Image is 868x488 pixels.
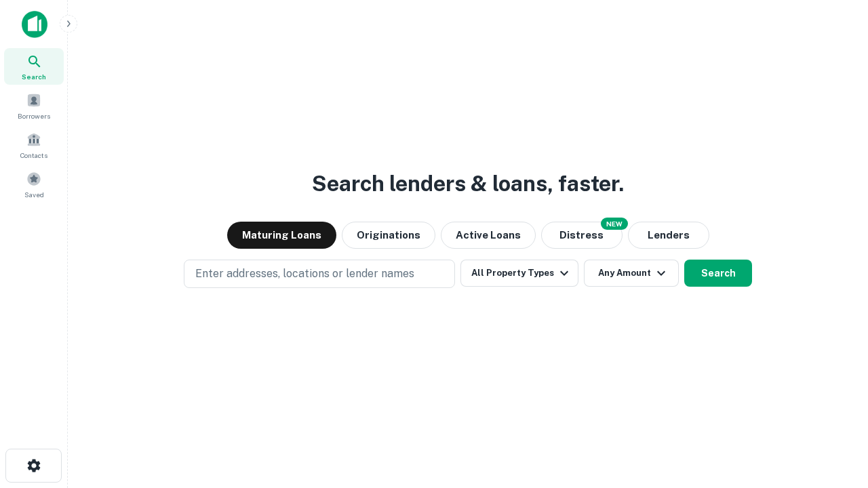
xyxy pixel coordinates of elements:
[684,260,752,287] button: Search
[460,260,578,287] button: All Property Types
[22,11,47,38] img: capitalize-icon.png
[4,48,64,85] a: Search
[18,110,50,121] span: Borrowers
[584,260,679,287] button: Any Amount
[4,87,64,124] a: Borrowers
[541,222,623,249] button: Search distressed loans with lien and other non-mortgage details.
[20,150,47,161] span: Contacts
[441,222,536,249] button: Active Loans
[342,222,435,249] button: Originations
[628,222,709,249] button: Lenders
[24,189,44,200] span: Saved
[22,71,46,82] span: Search
[4,166,64,203] a: Saved
[312,167,624,200] h3: Search lenders & loans, faster.
[227,222,336,249] button: Maturing Loans
[195,266,414,282] p: Enter addresses, locations or lender names
[184,260,455,288] button: Enter addresses, locations or lender names
[601,218,628,230] div: NEW
[800,380,868,445] iframe: Chat Widget
[4,127,64,163] a: Contacts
